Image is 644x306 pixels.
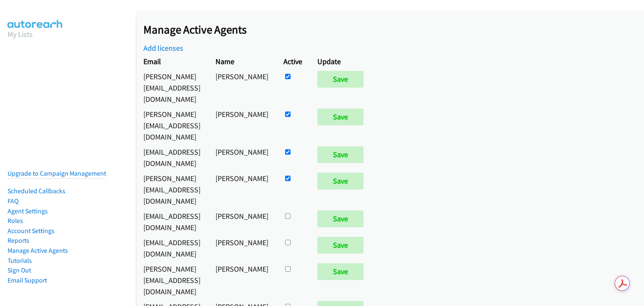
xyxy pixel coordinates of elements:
[317,173,364,189] input: Save
[136,54,208,69] th: Email
[136,106,208,144] td: [PERSON_NAME][EMAIL_ADDRESS][DOMAIN_NAME]
[317,237,364,254] input: Save
[8,217,23,225] a: Roles
[317,109,364,125] input: Save
[8,227,55,235] a: Account Settings
[8,246,68,254] a: Manage Active Agents
[136,69,208,106] td: [PERSON_NAME][EMAIL_ADDRESS][DOMAIN_NAME]
[310,54,375,69] th: Update
[208,69,276,106] td: [PERSON_NAME]
[276,54,310,69] th: Active
[317,263,364,280] input: Save
[143,43,183,53] a: Add licenses
[208,261,276,299] td: [PERSON_NAME]
[136,144,208,171] td: [EMAIL_ADDRESS][DOMAIN_NAME]
[136,235,208,261] td: [EMAIL_ADDRESS][DOMAIN_NAME]
[8,197,18,205] a: FAQ
[136,261,208,299] td: [PERSON_NAME][EMAIL_ADDRESS][DOMAIN_NAME]
[208,54,276,69] th: Name
[208,171,276,208] td: [PERSON_NAME]
[143,23,644,37] h2: Manage Active Agents
[317,71,364,88] input: Save
[136,171,208,208] td: [PERSON_NAME][EMAIL_ADDRESS][DOMAIN_NAME]
[8,29,33,39] a: My Lists
[317,146,364,163] input: Save
[8,187,65,195] a: Scheduled Callbacks
[208,208,276,235] td: [PERSON_NAME]
[317,210,364,227] input: Save
[8,207,48,215] a: Agent Settings
[136,208,208,235] td: [EMAIL_ADDRESS][DOMAIN_NAME]
[8,236,29,244] a: Reports
[8,257,32,265] a: Tutorials
[208,144,276,171] td: [PERSON_NAME]
[208,235,276,261] td: [PERSON_NAME]
[208,106,276,144] td: [PERSON_NAME]
[8,266,31,274] a: Sign Out
[8,276,47,284] a: Email Support
[8,169,106,177] a: Upgrade to Campaign Management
